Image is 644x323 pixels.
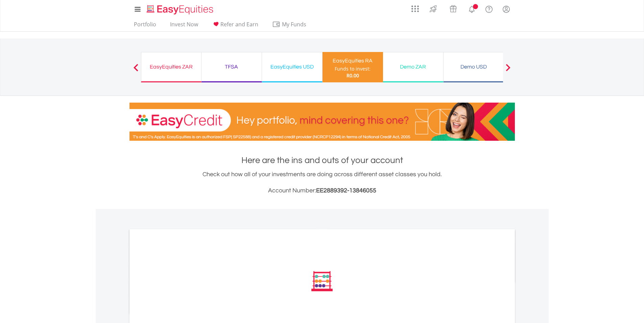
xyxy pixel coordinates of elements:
div: EasyEquities ZAR [145,62,197,72]
a: My Profile [498,2,515,17]
div: Demo ZAR [387,62,439,72]
img: vouchers-v2.svg [448,3,459,14]
h1: Here are the ins and outs of your account [129,154,515,166]
a: Refer and Earn [209,21,261,31]
img: EasyEquities_Logo.png [145,4,216,15]
button: Previous [129,67,143,74]
div: Funds to invest: [335,65,371,72]
div: Check out how all of your investments are doing across different asset classes you hold. [129,170,515,195]
a: Invest Now [167,21,201,31]
div: Demo USD [448,62,500,72]
a: Notifications [463,2,480,15]
img: thrive-v2.svg [428,3,439,14]
div: EasyEquities USD [266,62,318,72]
a: Home page [144,2,216,15]
a: Portfolio [131,21,159,31]
img: grid-menu-icon.svg [411,5,419,12]
h3: Account Number: [129,186,515,195]
span: My Funds [272,20,316,29]
img: EasyCredit Promotion Banner [129,103,515,141]
a: Vouchers [443,2,463,14]
a: AppsGrid [407,2,423,12]
span: EE2889392-13846055 [316,187,376,194]
a: FAQ's and Support [480,2,498,15]
span: R0.00 [347,72,359,79]
div: TFSA [206,62,258,72]
span: Refer and Earn [220,21,258,28]
button: Next [501,67,515,74]
div: EasyEquities RA [327,56,379,65]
